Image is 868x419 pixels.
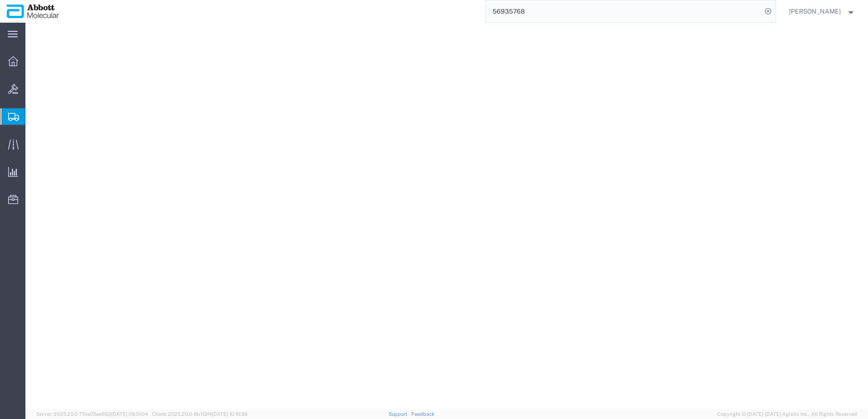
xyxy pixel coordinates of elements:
[411,411,434,417] a: Feedback
[789,6,856,17] button: [PERSON_NAME]
[717,410,857,418] span: Copyright © [DATE]-[DATE] Agistix Inc., All Rights Reserved
[389,411,411,417] a: Support
[789,6,841,16] span: Raza Khan
[111,411,148,417] span: [DATE] 09:51:04
[486,0,762,22] input: Search for shipment number, reference number
[36,411,148,417] span: Server: 2025.20.0-710e05ee653
[212,411,247,417] span: [DATE] 10:16:38
[6,5,59,18] img: logo
[152,411,247,417] span: Client: 2025.20.0-8b113f4
[25,23,868,409] iframe: FS Legacy Container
